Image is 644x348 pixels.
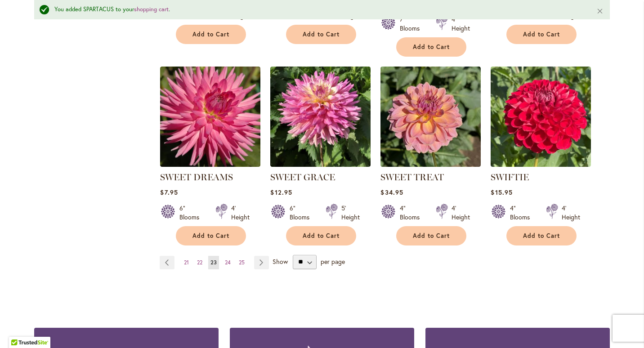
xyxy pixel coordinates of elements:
[491,172,529,183] a: SWIFTIE
[231,204,250,222] div: 4' Height
[237,256,247,269] a: 25
[562,204,580,222] div: 4' Height
[176,226,246,245] button: Add to Cart
[239,259,245,266] span: 25
[452,15,470,33] div: 4' Height
[176,25,246,44] button: Add to Cart
[160,188,178,196] span: $7.95
[510,204,535,222] div: 4" Blooms
[413,232,450,240] span: Add to Cart
[400,15,425,33] div: 7" Blooms
[286,25,356,44] button: Add to Cart
[54,5,583,14] div: You added SPARTACUS to your .
[270,160,371,169] a: SWEET GRACE
[286,226,356,245] button: Add to Cart
[134,5,169,13] a: shopping cart
[184,259,189,266] span: 21
[396,37,466,57] button: Add to Cart
[270,67,371,167] img: SWEET GRACE
[273,257,288,265] span: Show
[182,256,191,269] a: 21
[290,204,315,222] div: 6" Blooms
[452,204,470,222] div: 4' Height
[400,204,425,222] div: 4" Blooms
[192,232,229,240] span: Add to Cart
[491,160,591,169] a: SWIFTIE
[380,67,481,167] img: SWEET TREAT
[523,232,560,240] span: Add to Cart
[380,172,444,183] a: SWEET TREAT
[7,316,32,341] iframe: Launch Accessibility Center
[225,259,231,266] span: 24
[160,67,260,167] img: SWEET DREAMS
[303,31,340,38] span: Add to Cart
[303,232,340,240] span: Add to Cart
[179,204,205,222] div: 6" Blooms
[396,226,466,245] button: Add to Cart
[506,226,577,245] button: Add to Cart
[160,172,233,183] a: SWEET DREAMS
[413,43,450,51] span: Add to Cart
[192,31,229,38] span: Add to Cart
[270,172,335,183] a: SWEET GRACE
[195,256,205,269] a: 22
[380,160,481,169] a: SWEET TREAT
[160,160,260,169] a: SWEET DREAMS
[491,188,512,196] span: $15.95
[491,67,591,167] img: SWIFTIE
[270,188,292,196] span: $12.95
[341,204,360,222] div: 5' Height
[197,259,202,266] span: 22
[321,257,345,265] span: per page
[210,259,217,266] span: 23
[506,25,577,44] button: Add to Cart
[223,256,233,269] a: 24
[523,31,560,38] span: Add to Cart
[380,188,403,196] span: $34.95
